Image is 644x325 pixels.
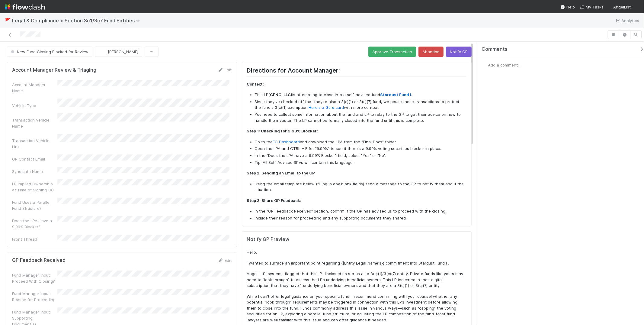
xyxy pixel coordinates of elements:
[255,208,467,214] li: In the "GP Feedback Received" section, confirm if the GP has advised us to proceed with the closing.
[12,138,57,150] div: Transaction Vehicle Link
[613,5,631,9] span: AngelList
[482,46,508,52] span: Comments
[255,139,467,145] li: Go to the and download the LPA from the "Final Docs" folder.
[10,49,88,54] span: New Fund Closing Blocked for Review
[247,294,467,323] p: While I can’t offer legal guidance on your specific fund, I recommend confirming with your counse...
[7,47,92,57] button: New Fund Closing Blocked for Review
[12,181,57,193] div: LP Implied Ownership at Time of Signing (%)
[247,128,318,133] strong: Step 1: Checking for 9.99% Blocker:
[12,199,57,211] div: Fund Uses a Parallel Fund Structure?
[218,258,232,263] a: Edit
[615,17,639,24] a: Analytics
[580,4,604,10] a: My Tasks
[269,92,293,97] strong: (GFNCI LLC)
[12,67,96,73] h5: Account Manager Review & Triaging
[12,117,57,129] div: Transaction Vehicle Name
[247,271,467,289] p: AngelList’s systems flagged that this LP disclosed its status as a 3(c)(1)/3(c)(7) entity. Privat...
[255,146,467,152] li: Open the LPA and CTRL + F for "9.99%" to see if there's a 9.99% voting securities blocker in place.
[12,218,57,230] div: Does the LPA Have a 9.99% Blocker?
[247,171,315,175] strong: Step 2: Sending an Email to the GP
[247,67,467,76] h2: Directions for Account Manager:
[488,63,521,67] span: Add a comment...
[12,156,57,162] div: GP Contact Email
[12,82,57,94] div: Account Manager Name
[255,215,467,221] li: Include their reason for proceeding and any supporting documents they shared.
[12,291,57,303] div: Fund Manager Input: Reason for Proceeding
[95,47,142,57] button: [PERSON_NAME]
[12,257,66,263] h5: GP Feedback Received
[218,67,232,72] a: Edit
[247,198,300,203] strong: Step 3: Share GP Feedback
[5,18,11,23] span: 🚩
[12,168,57,174] div: Syndicate Name
[255,92,467,98] li: This LP is attempting to close into a self-advised fund
[273,139,300,144] a: FC Dashboard
[255,99,467,111] li: Since they've checked off that they're also a 3(c)(1) or 3(c)(7) fund, we pause these transaction...
[12,236,57,242] div: Front Thread
[255,160,467,166] li: Tip: All Self-Advised SPVs will contain this language.
[12,272,57,284] div: Fund Manager Input: Proceed With Closing?
[12,102,57,109] div: Vehicle Type
[5,2,45,12] img: logo-inverted-e16ddd16eac7371096b0.svg
[580,5,604,9] span: My Tasks
[247,82,264,86] strong: Context:
[309,105,344,110] a: Here's a Guru card
[247,249,467,255] p: Hello,
[380,92,412,97] a: Stardust Fund I
[247,198,467,204] p: :
[108,49,138,54] span: [PERSON_NAME]
[255,112,467,123] li: You need to collect some information about the fund and LP to relay to the GP to get their advice...
[247,260,467,266] p: I wanted to surface an important point regarding {{Entity Legal Name's}} commitment into Stardust...
[247,236,467,242] h5: Notify GP Preview
[446,47,472,57] button: Notify GP
[418,47,444,57] button: Abandon
[100,49,106,55] img: avatar_19e755a3-ac7f-4634-82f7-0d4c85addabd.png
[12,18,143,24] span: Legal & Compliance > Section 3c1/3c7 Fund Entities
[380,92,413,97] strong: .
[368,47,416,57] button: Approve Transaction
[255,181,467,193] li: Using the email template below (filling in any blank fields) send a message to the GP to notify t...
[560,4,575,10] div: Help
[255,153,467,159] li: In the "Does the LPA have a 9.99% Blocker" field, select "Yes" or "No".
[633,4,639,10] img: avatar_218ae7b5-dcd5-4ccc-b5d5-7cc00ae2934f.png
[482,62,488,68] img: avatar_218ae7b5-dcd5-4ccc-b5d5-7cc00ae2934f.png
